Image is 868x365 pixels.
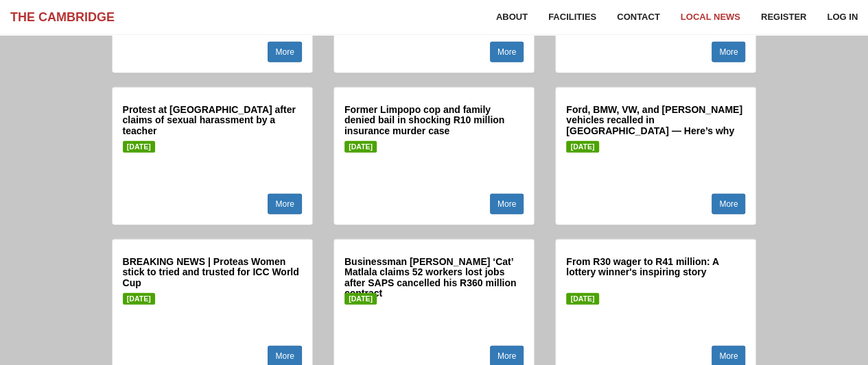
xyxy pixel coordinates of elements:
span: [DATE] [566,141,598,153]
h5: BREAKING NEWS | Proteas Women stick to tried and trusted for ICC World Cup [123,257,302,284]
h5: Protest at [GEOGRAPHIC_DATA] after claims of sexual harassment by a teacher [123,105,302,132]
h5: Former Limpopo cop and family denied bail in shocking R10 million insurance murder case [344,105,524,132]
h5: Ford, BMW, VW, and [PERSON_NAME] vehicles recalled in [GEOGRAPHIC_DATA] — Here’s why [566,105,745,132]
span: [DATE] [344,293,377,305]
h5: From R30 wager to R41 million: A lottery winner's inspiring story [566,257,745,284]
h5: Businessman [PERSON_NAME] ‘Cat’ Matlala claims 52 workers lost jobs after SAPS cancelled his R360... [344,257,524,284]
a: More [490,194,524,214]
a: More [268,194,301,214]
span: [DATE] [123,293,155,305]
a: More [712,42,745,62]
a: More [490,42,524,62]
span: [DATE] [344,141,377,153]
span: [DATE] [123,141,155,153]
span: [DATE] [566,293,598,305]
a: More [268,42,301,62]
a: More [712,194,745,214]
